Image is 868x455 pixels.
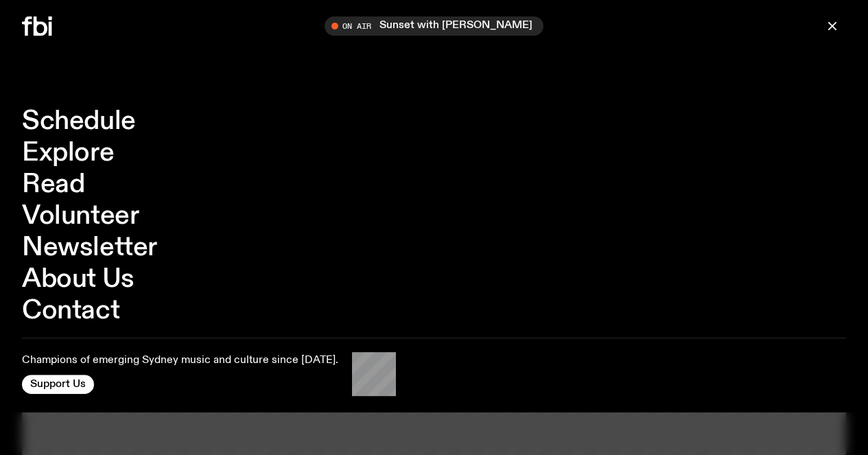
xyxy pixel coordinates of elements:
[30,378,86,390] span: Support Us
[22,140,114,166] a: Explore
[22,355,338,368] p: Champions of emerging Sydney music and culture since [DATE].
[22,266,134,292] a: About Us
[325,16,543,36] button: On AirSunset with [PERSON_NAME]
[22,108,136,135] a: Schedule
[22,298,119,324] a: Contact
[22,203,139,229] a: Volunteer
[22,375,94,394] button: Support Us
[22,172,84,198] a: Read
[22,235,157,261] a: Newsletter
